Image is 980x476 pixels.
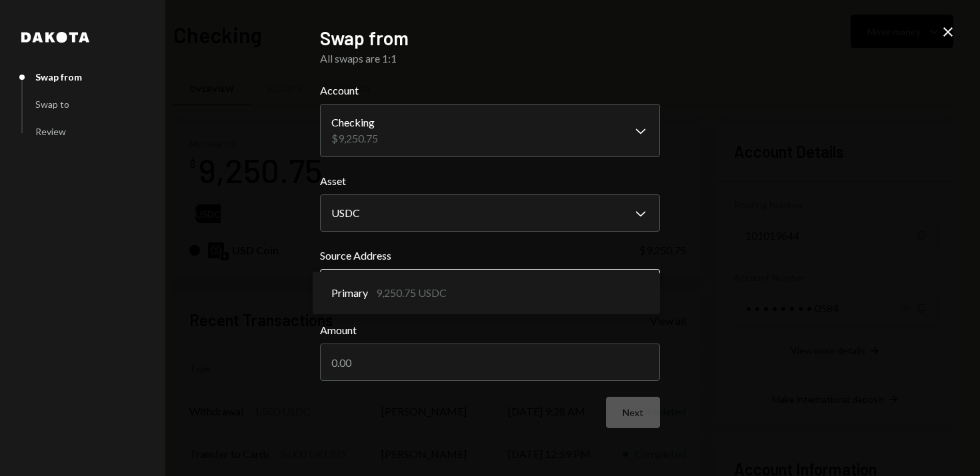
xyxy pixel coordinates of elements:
label: Amount [320,322,660,338]
label: Account [320,83,660,99]
div: 9,250.75 USDC [376,285,447,301]
input: 0.00 [320,344,660,381]
div: Swap to [35,99,69,110]
div: All swaps are 1:1 [320,51,660,67]
label: Source Address [320,248,660,264]
div: Swap from [35,71,82,83]
button: Source Address [320,269,660,306]
button: Asset [320,194,660,232]
h2: Swap from [320,25,660,51]
button: Account [320,104,660,157]
div: Review [35,126,66,137]
label: Asset [320,173,660,189]
span: Primary [331,285,368,301]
